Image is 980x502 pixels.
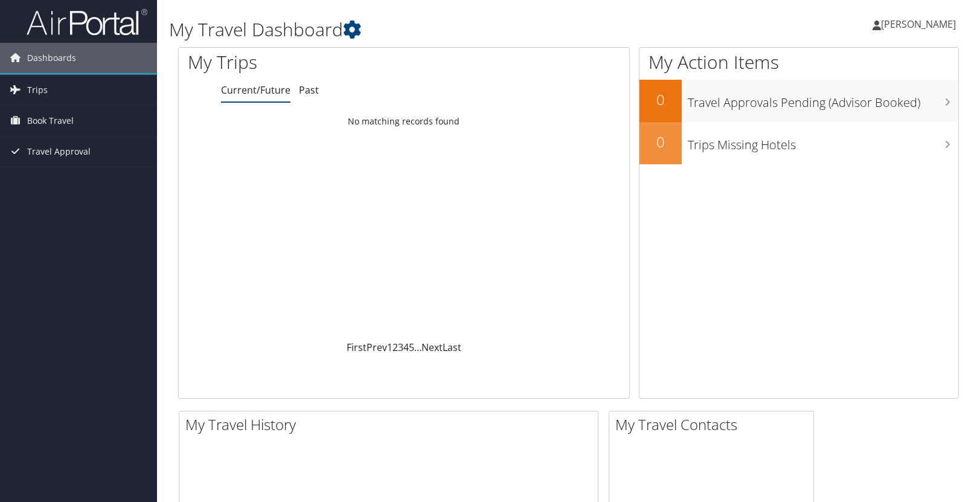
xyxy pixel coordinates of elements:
span: Book Travel [27,106,74,136]
a: Past [299,83,319,97]
h1: My Travel Dashboard [169,17,702,42]
a: Prev [367,341,387,354]
h1: My Action Items [639,50,958,75]
span: Trips [27,75,48,105]
h2: My Travel History [185,414,598,435]
a: 2 [392,341,398,354]
h3: Trips Missing Hotels [688,130,958,153]
span: Travel Approval [27,137,91,167]
h2: My Travel Contacts [615,414,813,435]
a: 1 [387,341,392,354]
a: Next [421,341,443,354]
a: 0Travel Approvals Pending (Advisor Booked) [639,80,958,122]
a: [PERSON_NAME] [873,6,968,42]
h3: Travel Approvals Pending (Advisor Booked) [688,88,958,111]
h1: My Trips [188,50,432,75]
a: 5 [409,341,414,354]
a: Current/Future [221,83,290,97]
td: No matching records found [179,111,629,132]
a: First [347,341,367,354]
a: 4 [403,341,409,354]
h2: 0 [639,132,682,152]
a: Last [443,341,461,354]
span: … [414,341,421,354]
span: [PERSON_NAME] [881,18,956,31]
span: Dashboards [27,43,76,73]
a: 3 [398,341,403,354]
img: airportal-logo.png [27,8,147,36]
h2: 0 [639,89,682,110]
a: 0Trips Missing Hotels [639,122,958,164]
